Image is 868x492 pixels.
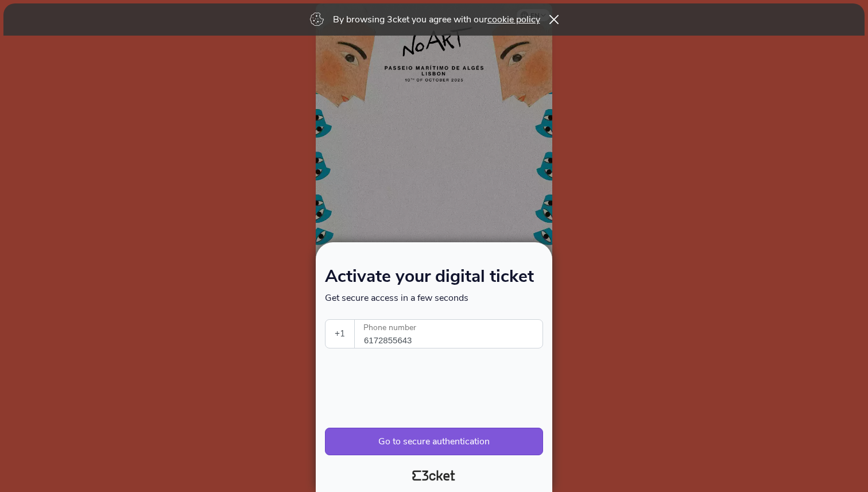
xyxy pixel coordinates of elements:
[347,366,521,410] iframe: reCAPTCHA
[355,320,544,336] label: Phone number
[333,13,540,26] p: By browsing 3cket you agree with our
[325,269,543,292] h1: Activate your digital ticket
[487,13,540,26] a: cookie policy
[364,320,542,348] input: Phone number
[325,428,543,455] button: Go to secure authentication
[325,292,543,304] p: Get secure access in a few seconds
